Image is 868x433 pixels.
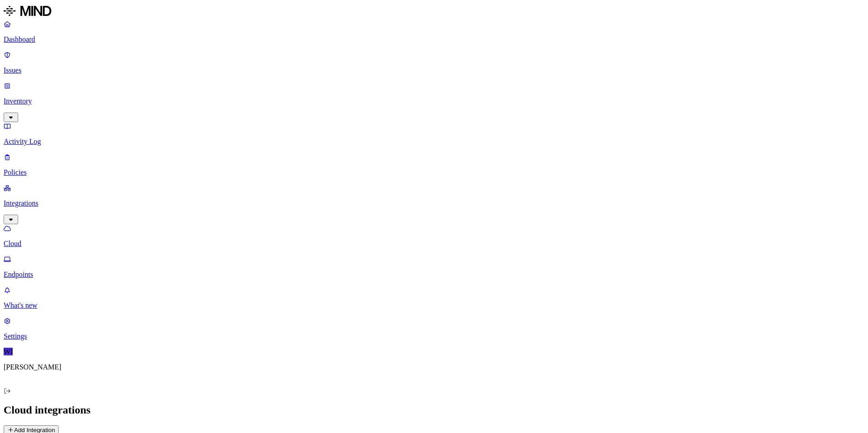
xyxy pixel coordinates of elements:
a: Issues [4,51,864,74]
p: Dashboard [4,35,864,44]
span: WI [4,348,13,355]
img: MIND [4,4,51,18]
p: Issues [4,66,864,74]
p: Integrations [4,199,864,207]
a: Endpoints [4,255,864,279]
a: Policies [4,153,864,177]
p: Policies [4,168,864,177]
p: Inventory [4,97,864,105]
a: Settings [4,317,864,340]
a: Inventory [4,82,864,121]
a: What's new [4,286,864,310]
p: Activity Log [4,138,864,146]
p: Settings [4,332,864,340]
a: Dashboard [4,20,864,44]
a: MIND [4,4,864,20]
p: Cloud [4,240,864,248]
a: Integrations [4,184,864,223]
a: Cloud [4,224,864,248]
h2: Cloud integrations [4,404,864,416]
a: Activity Log [4,122,864,146]
p: Endpoints [4,271,864,279]
p: What's new [4,301,864,310]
